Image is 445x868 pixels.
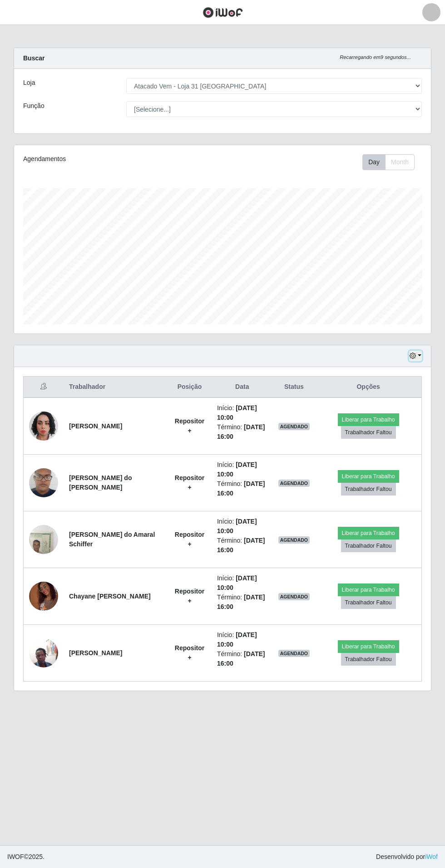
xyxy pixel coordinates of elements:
img: 1745611650162.jpeg [29,394,58,458]
th: Posição [168,377,212,398]
strong: Buscar [23,54,44,62]
span: AGENDADO [278,650,310,657]
strong: Repositor + [175,531,204,548]
span: Desenvolvido por [376,852,438,862]
label: Função [23,101,44,111]
img: 1756672317215.jpeg [29,633,58,672]
th: Trabalhador [64,377,168,398]
li: Término: [217,422,267,441]
button: Liberar para Trabalho [338,527,399,539]
time: [DATE] 10:00 [217,574,257,591]
time: [DATE] 10:00 [217,461,257,478]
li: Término: [217,649,267,668]
th: Status [273,377,316,398]
img: 1753632614245.jpeg [29,514,58,565]
strong: [PERSON_NAME] [69,422,122,430]
button: Liberar para Trabalho [338,584,399,596]
span: AGENDADO [278,536,310,544]
time: [DATE] 10:00 [217,518,257,535]
li: Término: [217,593,267,612]
button: Month [385,154,415,170]
button: Liberar para Trabalho [338,470,399,483]
button: Liberar para Trabalho [338,413,399,426]
span: IWOF [7,853,24,860]
li: Início: [217,403,267,422]
strong: Chayane [PERSON_NAME] [69,593,151,600]
span: © 2025 . [7,852,44,862]
button: Trabalhador Faltou [341,426,396,439]
img: 1750291680875.jpeg [29,457,58,509]
strong: Repositor + [175,417,204,434]
button: Liberar para Trabalho [338,640,399,653]
th: Data [212,377,273,398]
strong: Repositor + [175,588,204,604]
strong: [PERSON_NAME] [69,649,122,657]
time: [DATE] 10:00 [217,631,257,648]
button: Trabalhador Faltou [341,483,396,495]
strong: Repositor + [175,474,204,491]
button: Trabalhador Faltou [341,539,396,552]
div: Toolbar with button groups [362,154,422,170]
th: Opções [315,377,421,398]
img: CoreUI Logo [203,7,243,18]
strong: Repositor + [175,644,204,661]
li: Término: [217,536,267,555]
strong: [PERSON_NAME] do Amaral Schiffer [69,531,155,548]
li: Início: [217,460,267,479]
div: Agendamentos [23,154,181,164]
li: Início: [217,630,267,649]
button: Trabalhador Faltou [341,596,396,609]
li: Início: [217,517,267,536]
li: Início: [217,574,267,593]
li: Término: [217,479,267,498]
a: iWof [425,853,438,860]
button: Trabalhador Faltou [341,653,396,666]
strong: [PERSON_NAME] do [PERSON_NAME] [69,474,132,491]
div: First group [362,154,415,170]
button: Day [362,154,386,170]
i: Recarregando em 9 segundos... [340,54,411,60]
img: 1756477615226.jpeg [29,570,58,622]
label: Loja [23,78,35,88]
span: AGENDADO [278,480,310,487]
time: [DATE] 10:00 [217,404,257,421]
span: AGENDADO [278,423,310,430]
span: AGENDADO [278,593,310,600]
